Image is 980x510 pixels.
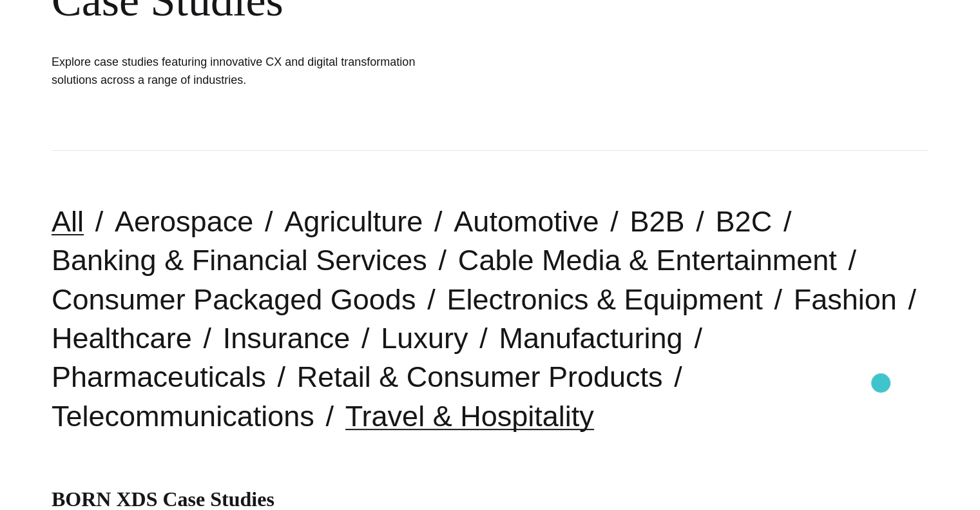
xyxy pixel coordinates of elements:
[447,283,762,316] a: Electronics & Equipment
[499,322,682,355] a: Manufacturing
[458,244,837,277] a: Cable Media & Entertainment
[297,360,663,393] a: Retail & Consumer Products
[794,283,897,316] a: Fashion
[52,53,438,89] h1: Explore case studies featuring innovative CX and digital transformation solutions across a range ...
[52,360,266,393] a: Pharmaceuticals
[223,322,351,355] a: Insurance
[52,400,314,433] a: Telecommunications
[52,322,192,355] a: Healthcare
[454,205,599,238] a: Automotive
[52,244,427,277] a: Banking & Financial Services
[629,205,684,238] a: B2B
[345,400,594,433] a: Travel & Hospitality
[52,205,84,238] a: All
[52,283,416,316] a: Consumer Packaged Goods
[284,205,423,238] a: Agriculture
[381,322,468,355] a: Luxury
[715,205,772,238] a: B2C
[115,205,253,238] a: Aerospace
